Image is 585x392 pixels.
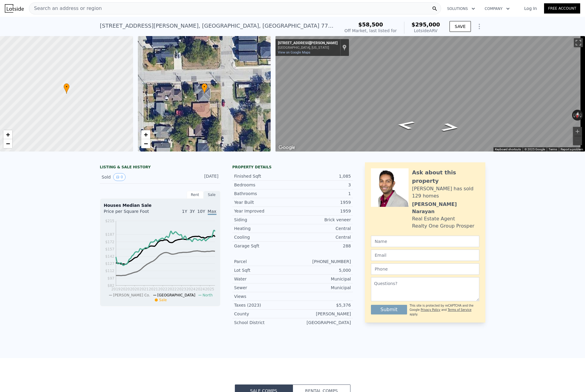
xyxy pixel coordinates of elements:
span: $58,500 [358,21,383,28]
span: Max [208,209,216,215]
div: This site is protected by reCAPTCHA and the Google and apply. [409,304,479,317]
tspan: 2022 [167,287,177,291]
div: Sold [102,173,155,181]
div: Finished Sqft [234,173,293,179]
div: [GEOGRAPHIC_DATA], [US_STATE] [278,46,338,50]
tspan: $82 [107,283,114,288]
div: Year Improved [234,208,293,214]
tspan: $187 [105,232,114,237]
div: Municipal [293,276,351,282]
div: Year Built [234,199,293,205]
span: • [201,84,207,90]
div: [PERSON_NAME] Narayan [412,201,479,215]
div: Map [275,36,585,152]
div: Water [234,276,293,282]
div: Heating [234,225,293,231]
a: Terms (opens in new tab) [549,148,557,151]
a: Show location on map [342,44,347,51]
input: Phone [371,263,479,275]
tspan: $157 [105,247,114,251]
div: Cooling [234,234,293,240]
tspan: 2021 [149,287,158,291]
span: © 2025 Google [524,148,545,151]
div: LISTING & SALE HISTORY [100,165,220,171]
a: Privacy Policy [421,308,440,311]
span: 3Y [190,209,195,214]
div: Rent [187,191,204,199]
button: Rotate clockwise [580,110,583,121]
div: Street View [275,36,585,152]
div: Siding [234,217,293,223]
div: $5,376 [293,302,351,308]
a: Terms of Service [448,308,471,311]
div: Bedrooms [234,182,293,188]
div: [PERSON_NAME] has sold 129 homes [412,185,479,200]
a: Zoom in [141,130,150,139]
div: Houses Median Sale [104,202,216,208]
span: Search an address or region [29,5,102,12]
span: + [6,131,10,138]
tspan: 2025 [205,287,214,291]
span: Sale [159,298,167,302]
span: 1Y [182,209,187,214]
div: Central [293,234,351,240]
a: Log In [517,5,544,11]
div: [STREET_ADDRESS][PERSON_NAME] [278,41,338,46]
input: Name [371,236,479,247]
button: SAVE [450,21,471,32]
tspan: 2021 [139,287,149,291]
div: Bathrooms [234,191,293,197]
tspan: 2024 [186,287,195,291]
div: Municipal [293,285,351,291]
tspan: $172 [105,240,114,244]
path: Go East, Erin St [389,119,422,131]
div: [PERSON_NAME] [293,311,351,317]
div: Views [234,293,293,299]
button: Submit [371,305,407,314]
span: 10Y [197,209,205,214]
span: − [6,140,10,147]
button: Show Options [473,20,485,32]
a: View on Google Maps [278,51,310,54]
button: Reset the view [574,109,580,121]
div: Lot Sqft [234,267,293,273]
button: View historical data [113,173,126,181]
div: Brick veneer [293,217,351,223]
div: 3 [293,182,351,188]
div: Sale [204,191,220,199]
div: 1959 [293,208,351,214]
span: $295,000 [412,21,440,28]
img: Google [277,144,297,152]
div: Ask about this property [412,168,479,185]
span: • [64,84,70,90]
tspan: 2020 [130,287,139,291]
div: Parcel [234,259,293,265]
span: North [203,293,213,297]
div: • [201,83,207,94]
span: − [144,140,148,147]
div: Sewer [234,285,293,291]
button: Toggle fullscreen view [574,38,583,47]
span: [PERSON_NAME] Co. [113,293,150,297]
a: Open this area in Google Maps (opens a new window) [277,144,297,152]
div: Real Estate Agent [412,215,455,222]
button: Rotate counterclockwise [572,110,575,121]
div: 1 [293,191,351,197]
div: County [234,311,293,317]
button: Zoom in [573,127,582,136]
span: + [144,131,148,138]
tspan: $142 [105,254,114,259]
tspan: $97 [107,276,114,280]
a: Free Account [544,3,580,14]
path: Go West, Erin St [434,121,467,134]
a: Zoom out [141,139,150,148]
tspan: 2020 [120,287,130,291]
div: Lotside ARV [412,28,440,34]
a: Zoom out [3,139,12,148]
tspan: 2022 [158,287,167,291]
div: 1,085 [293,173,351,179]
tspan: $112 [105,269,114,273]
div: Price per Square Foot [104,208,160,218]
div: • [64,83,70,94]
button: Zoom out [573,136,582,145]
